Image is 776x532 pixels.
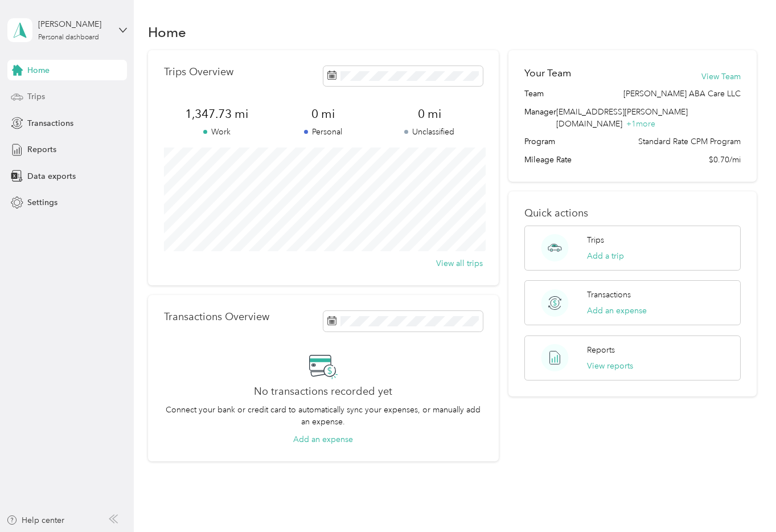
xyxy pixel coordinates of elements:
span: + 1 more [626,119,655,129]
span: Transactions [27,117,73,129]
h2: No transactions recorded yet [254,386,392,398]
p: Personal [270,126,376,138]
button: View all trips [436,257,483,269]
span: Settings [27,197,58,208]
p: Reports [587,344,615,356]
button: Add a trip [587,250,624,262]
span: Standard Rate CPM Program [638,136,741,148]
button: Add an expense [587,305,647,317]
h2: Your Team [524,66,571,80]
button: Add an expense [293,433,353,445]
button: View reports [587,360,633,372]
p: Unclassified [376,126,483,138]
span: 1,347.73 mi [164,106,270,122]
p: Transactions [587,289,631,301]
span: $0.70/mi [709,154,741,166]
span: Program [524,136,555,148]
span: Reports [27,144,56,155]
span: Team [524,88,544,100]
span: [EMAIL_ADDRESS][PERSON_NAME][DOMAIN_NAME] [556,107,688,129]
span: Home [27,64,50,76]
span: Trips [27,91,45,103]
iframe: Everlance-gr Chat Button Frame [712,468,776,532]
p: Trips [587,234,604,246]
span: Manager [524,106,556,130]
p: Connect your bank or credit card to automatically sync your expenses, or manually add an expense. [164,404,483,428]
h1: Home [148,26,186,38]
p: Transactions Overview [164,311,269,323]
button: View Team [701,71,741,83]
div: Personal dashboard [38,34,99,41]
p: Quick actions [524,207,740,219]
p: Trips Overview [164,66,233,78]
div: [PERSON_NAME] [38,18,109,30]
span: 0 mi [270,106,376,122]
p: Work [164,126,270,138]
span: Data exports [27,170,76,182]
span: Mileage Rate [524,154,572,166]
button: Help center [6,514,64,526]
span: [PERSON_NAME] ABA Care LLC [623,88,741,100]
span: 0 mi [376,106,483,122]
